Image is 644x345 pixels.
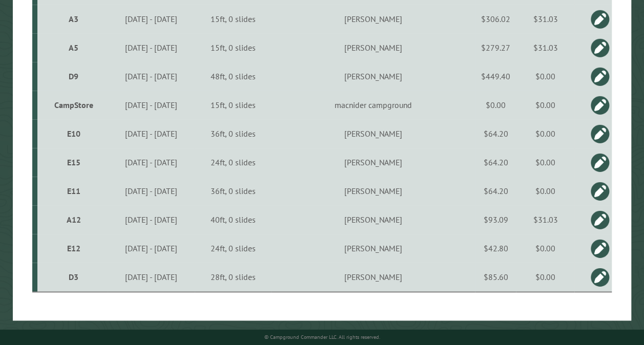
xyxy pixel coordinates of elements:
[41,157,106,167] div: E15
[475,62,516,91] td: $449.40
[109,100,193,110] div: [DATE] - [DATE]
[109,272,193,282] div: [DATE] - [DATE]
[41,272,106,282] div: D3
[41,186,106,196] div: E11
[41,42,106,53] div: A5
[516,119,574,148] td: $0.00
[271,91,475,119] td: macnider campground
[475,234,516,263] td: $42.80
[195,91,271,119] td: 15ft, 0 slides
[109,243,193,253] div: [DATE] - [DATE]
[41,14,106,24] div: A3
[195,119,271,148] td: 36ft, 0 slides
[195,263,271,292] td: 28ft, 0 slides
[516,148,574,177] td: $0.00
[41,214,106,225] div: A12
[475,33,516,62] td: $279.27
[516,91,574,119] td: $0.00
[109,186,193,196] div: [DATE] - [DATE]
[41,71,106,81] div: D9
[271,119,475,148] td: [PERSON_NAME]
[475,119,516,148] td: $64.20
[516,62,574,91] td: $0.00
[475,148,516,177] td: $64.20
[264,334,380,340] small: © Campground Commander LLC. All rights reserved.
[195,205,271,234] td: 40ft, 0 slides
[195,177,271,205] td: 36ft, 0 slides
[516,234,574,263] td: $0.00
[109,128,193,139] div: [DATE] - [DATE]
[516,205,574,234] td: $31.03
[41,243,106,253] div: E12
[195,33,271,62] td: 15ft, 0 slides
[109,157,193,167] div: [DATE] - [DATE]
[271,33,475,62] td: [PERSON_NAME]
[475,91,516,119] td: $0.00
[271,62,475,91] td: [PERSON_NAME]
[109,214,193,225] div: [DATE] - [DATE]
[41,128,106,139] div: E10
[516,263,574,292] td: $0.00
[271,148,475,177] td: [PERSON_NAME]
[195,62,271,91] td: 48ft, 0 slides
[195,148,271,177] td: 24ft, 0 slides
[41,100,106,110] div: CampStore
[475,263,516,292] td: $85.60
[271,5,475,33] td: [PERSON_NAME]
[109,42,193,53] div: [DATE] - [DATE]
[516,33,574,62] td: $31.03
[271,263,475,292] td: [PERSON_NAME]
[195,5,271,33] td: 15ft, 0 slides
[271,234,475,263] td: [PERSON_NAME]
[195,234,271,263] td: 24ft, 0 slides
[475,5,516,33] td: $306.02
[271,205,475,234] td: [PERSON_NAME]
[475,205,516,234] td: $93.09
[516,5,574,33] td: $31.03
[109,14,193,24] div: [DATE] - [DATE]
[475,177,516,205] td: $64.20
[109,71,193,81] div: [DATE] - [DATE]
[516,177,574,205] td: $0.00
[271,177,475,205] td: [PERSON_NAME]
